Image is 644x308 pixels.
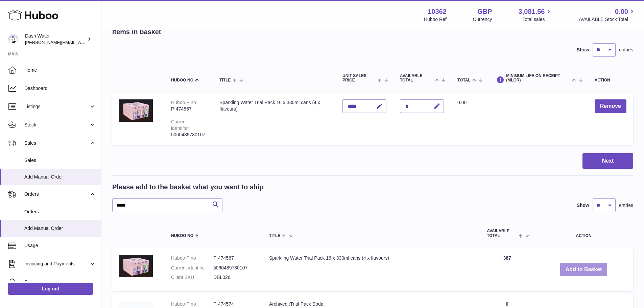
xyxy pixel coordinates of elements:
div: Dash Water [25,33,86,46]
th: Action [534,222,633,244]
div: Current identifier [171,119,189,131]
button: Remove [595,99,626,113]
a: Log out [8,283,93,295]
span: Title [269,234,280,238]
strong: GBP [477,7,492,16]
span: Invoicing and Payments [24,261,89,267]
span: Orders [24,209,96,215]
div: Currency [473,16,492,23]
label: Show [577,47,589,53]
span: Home [24,67,96,73]
span: AVAILABLE Total [487,229,517,238]
button: Next [582,153,633,169]
span: Orders [24,191,89,197]
dd: DBL028 [213,274,256,281]
span: Dashboard [24,85,96,92]
div: Huboo Ref [424,16,447,23]
span: Sales [24,157,96,164]
dd: 5060489730107 [213,265,256,271]
span: Total [457,78,471,82]
span: Usage [24,242,96,249]
a: 0.00 AVAILABLE Stock Total [579,7,636,23]
span: Stock [24,122,89,128]
span: Cases [24,279,96,285]
span: Add Manual Order [24,225,96,232]
span: Title [219,78,231,82]
div: Action [595,78,626,82]
span: Listings [24,103,89,110]
span: Huboo no [171,234,193,238]
span: AVAILABLE Stock Total [579,16,636,23]
dt: Huboo P no [171,255,213,261]
span: [PERSON_NAME][EMAIL_ADDRESS][DOMAIN_NAME] [25,40,136,45]
a: 3,081.56 Total sales [519,7,553,23]
h2: Items in basket [112,27,161,37]
h2: Please add to the basket what you want to ship [112,183,264,192]
dd: P-474567 [213,255,256,261]
td: Sparkling Water Trial Pack 16 x 330ml cans (4 x flavours) [213,93,336,144]
span: Huboo no [171,78,193,82]
td: Sparkling Water Trial Pack 16 x 330ml cans (4 x flavours) [262,248,480,291]
span: entries [619,47,633,53]
span: Total sales [522,16,552,23]
img: Sparkling Water Trial Pack 16 x 330ml cans (4 x flavours) [119,99,153,122]
div: P-474567 [171,106,206,112]
div: Huboo P no [171,100,196,105]
span: 3,081.56 [519,7,545,16]
label: Show [577,202,589,209]
td: 387 [480,248,534,291]
dd: P-474574 [213,301,256,307]
img: james@dash-water.com [8,34,18,44]
dt: Client SKU [171,274,213,281]
dt: Current identifier [171,265,213,271]
span: 0.00 [615,7,628,16]
img: Sparkling Water Trial Pack 16 x 330ml cans (4 x flavours) [119,255,153,277]
dt: Huboo P no [171,301,213,307]
span: entries [619,202,633,209]
button: Add to Basket [560,263,607,277]
span: Sales [24,140,89,146]
div: 5060489730107 [171,132,206,138]
span: Minimum Life On Receipt (MLOR) [506,74,570,82]
span: 0.00 [457,100,467,105]
span: Unit Sales Price [342,74,376,82]
span: Add Manual Order [24,174,96,180]
span: AVAILABLE Total [400,74,433,82]
strong: 10362 [428,7,447,16]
